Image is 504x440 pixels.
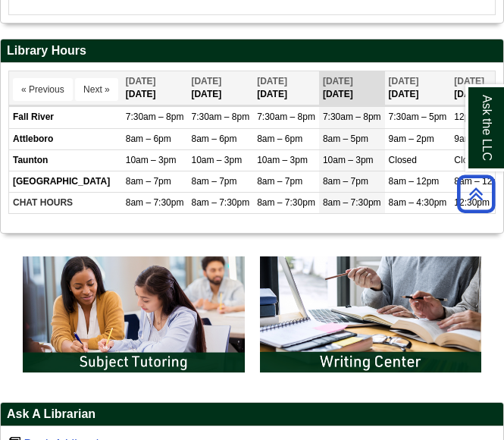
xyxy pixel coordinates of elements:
span: 8am – 6pm [257,134,302,144]
span: 8am – 6pm [191,134,236,144]
span: 9am – 2pm [389,134,434,144]
span: 8am – 7pm [257,176,302,187]
span: [DATE] [126,76,156,86]
span: 8am – 7:30pm [191,197,249,208]
th: [DATE] [319,71,385,105]
h2: Ask A Librarian [1,403,503,426]
th: [DATE] [385,71,451,105]
span: 8am – 6pm [126,134,171,144]
button: Next » [75,78,118,101]
td: [GEOGRAPHIC_DATA] [9,171,122,192]
span: 10am – 3pm [126,155,177,165]
span: 10am – 3pm [257,155,308,165]
span: 8am – 5pm [323,134,368,144]
th: [DATE] [253,71,319,105]
span: [DATE] [323,76,353,86]
div: slideshow [15,249,489,387]
span: 10am – 3pm [191,155,242,165]
span: [DATE] [257,76,287,86]
img: Writing Center Information [252,249,490,380]
span: 8am – 4:30pm [389,197,447,208]
h2: Library Hours [1,39,503,63]
span: 8am – 7:30pm [126,197,184,208]
img: Subject Tutoring Information [15,249,252,380]
span: 7:30am – 5pm [389,112,447,122]
span: 10am – 3pm [323,155,374,165]
span: 8am – 7:30pm [257,197,315,208]
span: 8am – 7pm [323,176,368,187]
span: 7:30am – 8pm [257,112,315,122]
td: Fall River [9,107,122,128]
span: 7:30am – 8pm [323,112,381,122]
span: [DATE] [191,76,221,86]
span: [DATE] [454,76,484,86]
td: Taunton [9,149,122,171]
td: CHAT HOURS [9,193,122,214]
span: 7:30am – 8pm [126,112,184,122]
td: Attleboro [9,128,122,149]
a: Back to Top [452,184,500,204]
span: Closed [389,155,417,165]
span: 9am – 1pm [454,134,499,144]
span: Closed [454,155,482,165]
span: 7:30am – 8pm [191,112,249,122]
th: [DATE] [187,71,253,105]
th: [DATE] [122,71,188,105]
span: [DATE] [389,76,419,86]
span: 8am – 12pm [389,176,440,187]
span: 8am – 7:30pm [323,197,381,208]
button: « Previous [13,78,73,101]
span: 8am – 7pm [126,176,171,187]
span: 8am – 7pm [191,176,236,187]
